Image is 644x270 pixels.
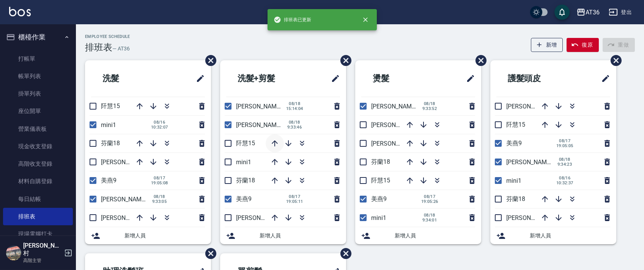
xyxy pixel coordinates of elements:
h2: 燙髮 [361,65,431,92]
span: 刪除班表 [200,242,217,265]
span: [PERSON_NAME]6 [101,196,150,203]
span: 19:05:08 [151,181,168,185]
button: save [554,5,570,20]
span: 新增人員 [395,232,475,240]
span: 刪除班表 [605,49,623,72]
span: 19:05:11 [286,199,303,204]
p: 高階主管 [23,257,62,264]
span: 新增人員 [530,232,610,240]
span: 08/16 [151,120,168,125]
span: 美燕9 [506,140,522,147]
h3: 排班表 [85,42,112,53]
span: 阡慧15 [101,102,120,110]
span: mini1 [371,214,386,221]
span: 修改班表的標題 [461,69,475,88]
h2: 洗髮 [91,65,161,92]
span: 9:33:46 [286,125,303,130]
span: [PERSON_NAME]16 [506,103,559,110]
span: [PERSON_NAME]11 [506,214,559,221]
span: 刪除班表 [200,49,217,72]
span: 10:32:37 [556,181,573,185]
span: 08/18 [421,101,438,106]
span: 芬蘭18 [506,195,525,202]
button: 復原 [567,38,599,52]
span: 15:14:04 [286,106,303,111]
span: 芬蘭18 [101,140,120,147]
span: [PERSON_NAME]11 [236,103,288,110]
a: 打帳單 [3,50,73,67]
img: Person [6,245,21,261]
a: 排班表 [3,208,73,225]
button: 登出 [606,5,635,19]
a: 每日結帳 [3,190,73,208]
span: [PERSON_NAME]16 [236,214,288,221]
span: 刪除班表 [470,49,488,72]
span: 修改班表的標題 [191,69,205,88]
a: 掛單列表 [3,85,73,102]
span: 芬蘭18 [371,158,390,165]
a: 現場電腦打卡 [3,225,73,243]
a: 現金收支登錄 [3,138,73,155]
button: AT36 [573,5,603,20]
span: 美燕9 [236,195,252,202]
a: 帳單列表 [3,67,73,85]
span: 刪除班表 [335,242,353,265]
span: mini1 [506,177,521,184]
a: 材料自購登錄 [3,173,73,190]
span: 08/18 [151,194,168,199]
button: 櫃檯作業 [3,27,73,47]
span: 08/16 [556,176,573,181]
span: 修改班表的標題 [326,69,340,88]
a: 座位開單 [3,102,73,120]
span: 刪除班表 [335,49,353,72]
a: 營業儀表板 [3,120,73,138]
span: 9:33:52 [421,106,438,111]
span: [PERSON_NAME]11 [371,140,424,147]
span: 08/18 [421,213,438,218]
span: 19:05:26 [421,199,438,204]
span: 阡慧15 [506,121,525,128]
span: 9:33:05 [151,199,168,204]
div: AT36 [586,8,600,17]
span: [PERSON_NAME]6 [371,103,420,110]
span: 修改班表的標題 [597,69,610,88]
span: 新增人員 [260,232,340,240]
span: 阡慧15 [371,177,390,184]
h2: 洗髮+剪髮 [226,65,306,92]
span: 08/17 [151,176,168,181]
button: close [357,11,374,28]
span: mini1 [101,121,116,129]
span: 美燕9 [371,195,387,202]
span: 08/18 [286,101,303,106]
span: 阡慧15 [236,140,255,147]
div: 新增人員 [220,227,346,244]
button: 新增 [531,38,563,52]
div: 新增人員 [85,227,211,244]
div: 新增人員 [490,227,616,244]
div: 新增人員 [355,227,481,244]
h5: [PERSON_NAME]村 [23,242,62,257]
span: 08/18 [556,157,573,162]
a: 高階收支登錄 [3,155,73,173]
h6: — AT36 [112,45,130,53]
span: 美燕9 [101,177,117,184]
h2: 護髮頭皮 [496,65,575,92]
h2: Employee Schedule [85,34,130,39]
span: 10:32:07 [151,125,168,130]
span: [PERSON_NAME]16 [371,121,424,129]
span: 08/17 [556,138,573,143]
span: [PERSON_NAME]11 [101,214,153,221]
span: 新增人員 [124,232,205,240]
span: 9:34:01 [421,218,438,223]
span: 9:34:23 [556,162,573,167]
span: 08/17 [286,194,303,199]
span: 08/17 [421,194,438,199]
img: Logo [9,7,31,16]
span: 芬蘭18 [236,177,255,184]
span: [PERSON_NAME]6 [236,121,285,129]
span: 19:05:05 [556,143,573,148]
span: [PERSON_NAME]16 [101,159,153,166]
span: 排班表已更新 [274,16,312,24]
span: [PERSON_NAME]6 [506,159,555,166]
span: 08/18 [286,120,303,125]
